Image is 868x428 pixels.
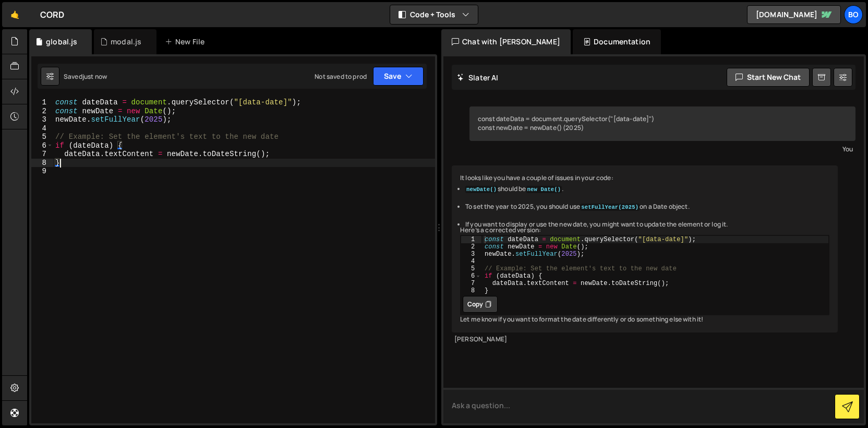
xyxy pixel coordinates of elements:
div: 1 [461,236,481,243]
div: New File [165,37,209,47]
div: You [472,144,853,154]
div: 5 [31,133,53,141]
div: 3 [461,251,481,258]
div: 8 [461,287,481,294]
div: 6 [461,272,481,280]
div: CORD [40,8,65,21]
div: It looks like you have a couple of issues in your code: Here’s a corrected version: Let me know i... [452,165,838,332]
div: just now [82,72,107,81]
div: 5 [461,265,481,272]
li: To set the year to 2025, you should use on a Date object. [465,203,829,211]
button: Start new chat [727,68,810,87]
div: 4 [461,258,481,265]
div: 8 [31,159,53,168]
div: 2 [461,243,481,251]
code: new Date() [526,186,562,193]
div: modal.js [111,37,141,47]
code: newDate() [465,186,498,193]
div: 2 [31,107,53,116]
div: 1 [31,98,53,107]
a: [DOMAIN_NAME] [747,5,841,24]
div: Saved [64,72,107,81]
div: Chat with [PERSON_NAME] [441,29,571,54]
div: 6 [31,141,53,150]
code: setFullYear(2025) [580,204,640,211]
h2: Slater AI [457,73,499,82]
button: Copy [463,296,498,313]
div: 7 [461,280,481,287]
div: 9 [31,167,53,176]
li: If you want to display or use the new date, you might want to update the element or log it. [465,220,829,229]
div: 7 [31,150,53,159]
div: Not saved to prod [315,72,367,81]
div: global.js [46,37,77,47]
a: Bo [844,5,863,24]
div: 4 [31,124,53,133]
a: 🤙 [2,2,28,27]
div: 3 [31,115,53,124]
div: const dateData = document.querySelector("[data-date]") const newDate = newDate() (2025) [469,106,855,141]
button: Save [373,67,424,86]
div: Documentation [573,29,661,54]
button: Code + Tools [390,5,478,24]
li: should be . [465,185,829,194]
div: [PERSON_NAME] [454,335,835,344]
